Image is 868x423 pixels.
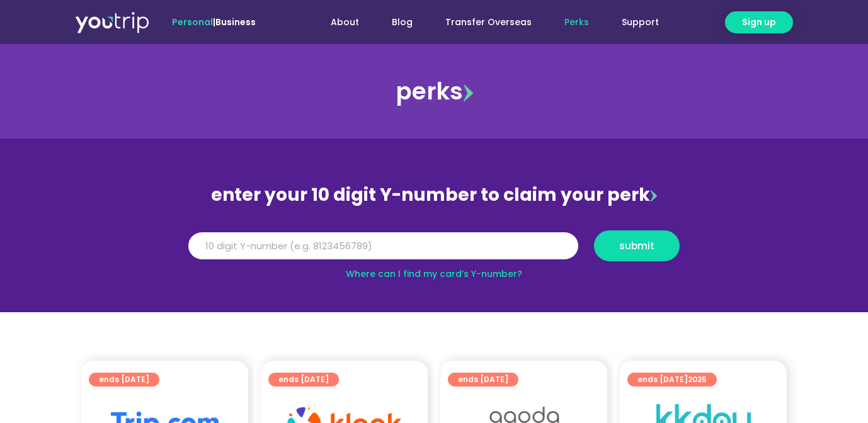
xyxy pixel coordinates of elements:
[290,11,675,34] nav: Menu
[605,11,675,34] a: Support
[429,11,548,34] a: Transfer Overseas
[346,268,522,280] a: Where can I find my card’s Y-number?
[188,232,578,260] input: 10 digit Y-number (e.g. 8123456789)
[548,11,605,34] a: Perks
[619,241,654,251] span: submit
[188,230,680,271] form: Y Number
[458,373,508,386] span: ends [DATE]
[215,16,256,28] a: Business
[314,11,375,34] a: About
[627,373,717,386] a: ends [DATE]2025
[448,373,518,386] a: ends [DATE]
[278,373,329,386] span: ends [DATE]
[688,374,707,385] span: 2025
[89,373,159,386] a: ends [DATE]
[172,16,213,28] span: Personal
[594,230,680,261] button: submit
[742,16,776,29] span: Sign up
[375,11,429,34] a: Blog
[637,373,707,386] span: ends [DATE]
[172,16,256,28] span: |
[99,373,149,386] span: ends [DATE]
[725,11,793,33] a: Sign up
[268,373,339,386] a: ends [DATE]
[182,179,686,211] div: enter your 10 digit Y-number to claim your perk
